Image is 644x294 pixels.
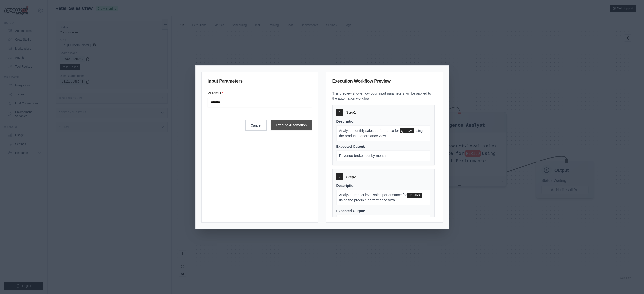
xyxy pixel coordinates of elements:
span: Step 1 [346,110,356,115]
span: Revenue broken out by month [339,154,386,158]
span: Step 2 [346,174,356,179]
p: This preview shows how your input parameters will be applied to the automation workflow: [332,91,437,101]
button: Cancel [245,120,267,131]
span: Expected Output: [336,145,365,148]
span: Description: [336,184,357,188]
span: PERIOD [407,193,422,198]
span: Description: [336,119,357,123]
h3: Input Parameters [208,78,312,87]
span: 2 [339,175,341,179]
span: Analyze monthly sales performance for [339,129,399,133]
span: using the product_performance view. [339,198,396,202]
span: using the product_performance view. [339,129,423,138]
span: Analyze product-level sales performance for [339,193,407,197]
label: PERIOD [208,91,312,96]
span: 1 [339,110,341,114]
button: Execute Automation [271,120,312,130]
iframe: Chat Widget [619,270,644,294]
span: Expected Output: [336,209,365,213]
span: PERIOD [400,128,414,133]
h3: Execution Workflow Preview [332,78,437,87]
